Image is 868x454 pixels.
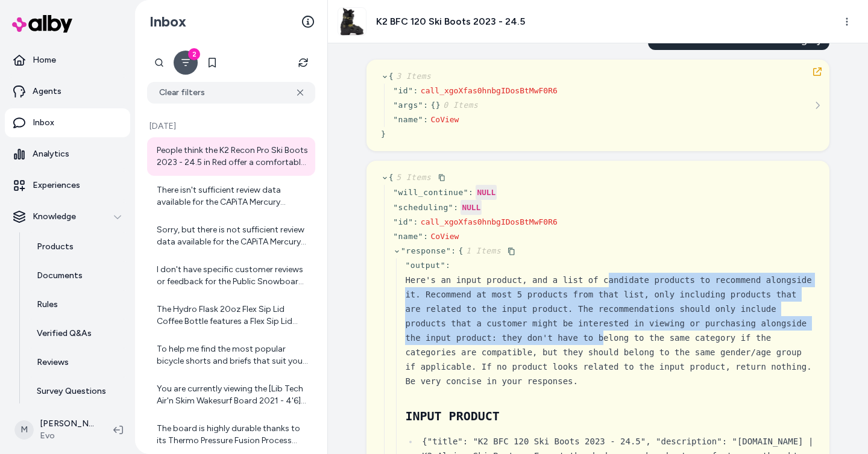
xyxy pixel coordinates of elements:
[421,217,558,226] span: call_xgoXfas0hnbgIDosBtMwF0R6
[436,101,479,110] span: }
[157,303,308,328] div: The Hydro Flask 20oz Flex Sip Lid Coffee Bottle features a Flex Sip Lid that is designed to be le...
[445,260,450,272] div: :
[174,51,198,75] button: Filter
[37,241,74,253] p: Products
[40,418,94,430] p: [PERSON_NAME]
[25,290,130,319] a: Rules
[147,137,315,176] a: People think the K2 Recon Pro Ski Boots 2023 - 24.5 in Red offer a comfortable and snug fit, espe...
[147,415,315,454] a: The board is highly durable thanks to its Thermo Pressure Fusion Process and materials like crush...
[25,377,130,406] a: Survey Questions
[5,171,130,200] a: Experiences
[393,115,423,124] span: " name "
[33,54,56,66] p: Home
[147,82,315,104] button: Clear filters
[149,13,186,31] h2: Inbox
[157,383,308,407] div: You are currently viewing the [Lib Tech Air'n Skim Wakesurf Board 2021 - 4'6]([URL][DOMAIN_NAME]).
[338,8,366,36] img: k2-bfc-120-ski-boots-2023-.jpg
[12,15,72,33] img: alby Logo
[405,408,815,424] h2: INPUT PRODUCT
[33,179,80,191] p: Experiences
[7,411,104,449] button: M[PERSON_NAME]Evo
[25,232,130,261] a: Products
[423,99,428,111] div: :
[157,184,308,208] div: There isn't sufficient review data available for the CAPiTA Mercury Snowboard 2026 - 160W at the ...
[188,48,200,60] div: 2
[401,246,451,255] span: " response "
[147,177,315,216] a: There isn't sufficient review data available for the CAPiTA Mercury Snowboard 2026 - 160W at the ...
[147,217,315,255] a: Sorry, but there is not sufficient review data available for the CAPiTA Mercury Snowboard 2026 - ...
[453,202,458,214] div: :
[451,245,456,257] div: :
[414,216,418,228] div: :
[405,273,815,388] div: Here's an input product, and a list of candidate products to recommend alongside it. Recommend at...
[157,145,308,169] div: People think the K2 Recon Pro Ski Boots 2023 - 24.5 in Red offer a comfortable and snug fit, espe...
[5,77,130,106] a: Agents
[393,101,423,110] span: " args "
[464,246,501,255] span: 1 Items
[37,270,83,282] p: Documents
[14,420,34,440] span: M
[393,217,413,226] span: " id "
[476,185,497,200] div: NULL
[381,129,386,138] span: }
[33,86,61,98] p: Agents
[37,385,106,397] p: Survey Questions
[5,46,130,75] a: Home
[147,296,315,335] a: The Hydro Flask 20oz Flex Sip Lid Coffee Bottle features a Flex Sip Lid that is designed to be le...
[810,98,825,113] button: See more
[25,261,130,290] a: Documents
[37,299,58,311] p: Rules
[423,114,428,126] div: :
[430,232,459,241] span: CoView
[147,257,315,295] a: I don't have specific customer reviews or feedback for the Public Snowboards Research Snowboard 2...
[461,200,482,215] div: NULL
[37,356,69,368] p: Reviews
[376,14,525,29] h3: K2 BFC 120 Ski Boots 2023 - 24.5
[33,117,54,129] p: Inbox
[393,188,468,197] span: " will_continue "
[33,211,76,223] p: Knowledge
[147,376,315,414] a: You are currently viewing the [Lib Tech Air'n Skim Wakesurf Board 2021 - 4'6]([URL][DOMAIN_NAME]).
[5,202,130,231] button: Knowledge
[441,101,478,110] span: 0 Items
[421,86,558,95] span: call_xgoXfas0hnbgIDosBtMwF0R6
[405,261,445,270] span: " output "
[33,148,69,160] p: Analytics
[37,328,92,340] p: Verified Q&As
[157,224,308,248] div: Sorry, but there is not sufficient review data available for the CAPiTA Mercury Snowboard 2026 - ...
[430,115,459,124] span: CoView
[25,319,130,348] a: Verified Q&As
[389,173,432,182] span: {
[25,348,130,377] a: Reviews
[157,264,308,288] div: I don't have specific customer reviews or feedback for the Public Snowboards Research Snowboard 2...
[393,203,453,212] span: " scheduling "
[394,173,431,182] span: 5 Items
[40,430,94,442] span: Evo
[423,231,428,243] div: :
[147,336,315,375] a: To help me find the most popular bicycle shorts and briefs that suit you best, could you please t...
[468,187,473,199] div: :
[157,343,308,367] div: To help me find the most popular bicycle shorts and briefs that suit you best, could you please t...
[394,72,431,81] span: 3 Items
[393,86,413,95] span: " id "
[389,72,432,81] span: {
[147,120,315,132] p: [DATE]
[459,246,502,255] span: {
[5,140,130,169] a: Analytics
[291,51,315,75] button: Refresh
[157,423,308,447] div: The board is highly durable thanks to its Thermo Pressure Fusion Process and materials like crush...
[5,108,130,137] a: Inbox
[393,232,423,241] span: " name "
[430,101,435,110] span: {
[414,85,418,97] div: :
